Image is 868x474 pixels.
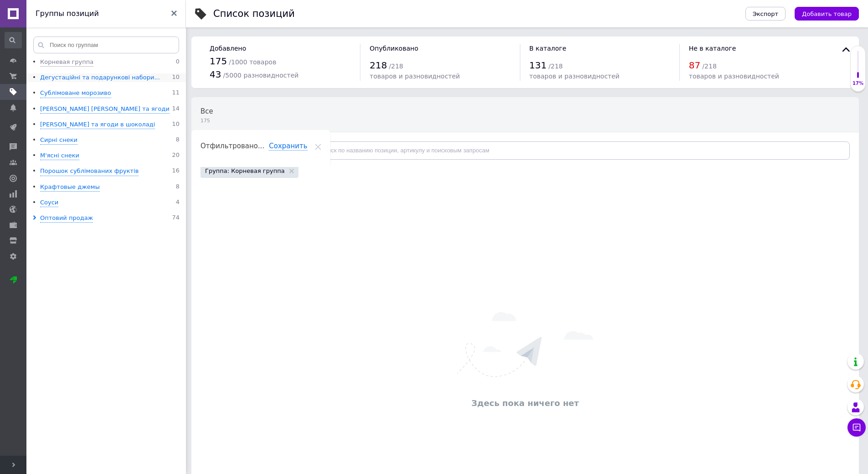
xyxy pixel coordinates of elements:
span: / 5000 разновидностей [223,72,299,79]
button: Экспорт [745,7,786,21]
span: Все [200,107,213,115]
div: Список позиций [213,9,295,19]
span: / 1000 товаров [229,58,276,66]
span: В каталоге [529,45,566,52]
div: Порошок сублімованих фруктів [40,167,139,176]
div: Здесь пока ничего нет [196,397,854,409]
input: Поиск по группам [33,36,179,53]
span: 11 [172,89,180,98]
span: 175 [210,56,227,67]
span: 10 [172,73,180,82]
span: 8 [176,183,180,192]
span: 16 [172,167,180,176]
span: товаров и разновидностей [370,73,460,80]
div: [PERSON_NAME] [PERSON_NAME] та ягоди [40,105,169,114]
div: Сирні снеки [40,136,77,145]
span: 10 [172,120,180,129]
span: 4 [176,198,180,207]
span: 0 [176,58,180,67]
span: 14 [172,105,180,114]
span: 43 [210,69,221,80]
div: Оптовий продаж [40,214,93,223]
span: 131 [529,60,547,71]
span: Отфильтровано... [200,142,264,150]
button: Добавить товар [795,7,859,21]
span: 218 [370,60,387,71]
span: 74 [172,214,180,223]
div: Сублімоване морозиво [40,89,111,98]
span: 87 [689,60,700,71]
span: / 218 [549,63,563,70]
span: Экспорт [753,10,778,17]
span: 20 [172,151,180,160]
div: Дегустаційні та подарункові набори... [40,73,160,82]
span: товаров и разновидностей [689,73,779,80]
div: Корневая группа [40,58,93,67]
div: 17% [851,80,865,87]
span: / 218 [389,63,403,70]
span: товаров и разновидностей [529,73,620,80]
span: Сохранить [269,142,307,151]
span: Добавлено [210,45,246,52]
button: Чат с покупателем [847,418,866,437]
input: Поиск по названию позиции, артикулу и поисковым запросам [304,141,850,160]
span: Не в каталоге [689,45,736,52]
div: [PERSON_NAME] та ягоди в шоколаді [40,120,155,129]
span: Опубликовано [370,45,418,52]
div: Соуси [40,198,58,207]
div: Крафтовые джемы [40,183,100,192]
span: 8 [176,136,180,145]
div: М'ясні снеки [40,151,79,160]
span: / 218 [702,63,716,70]
span: 175 [200,117,213,124]
span: Группа: Корневая группа [205,167,285,175]
span: Добавить товар [802,10,852,17]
